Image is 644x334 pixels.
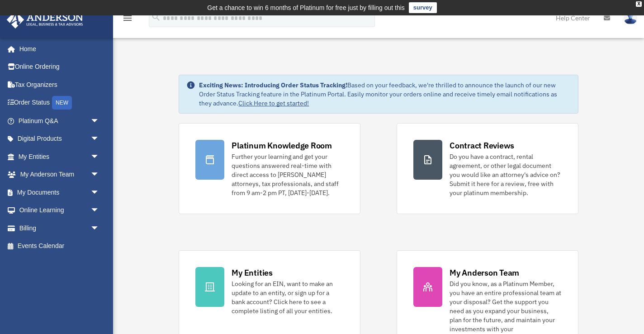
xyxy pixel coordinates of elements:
span: arrow_drop_down [90,148,109,166]
a: Online Ordering [6,58,113,76]
a: Events Calendar [6,237,113,255]
span: arrow_drop_down [90,183,109,202]
span: arrow_drop_down [90,219,109,238]
div: NEW [52,96,72,110]
div: Looking for an EIN, want to make an update to an entity, or sign up for a bank account? Click her... [232,279,344,315]
a: Contract Reviews Do you have a contract, rental agreement, or other legal document you would like... [397,123,578,214]
div: close [636,1,642,7]
div: Platinum Knowledge Room [232,140,332,151]
a: Click Here to get started! [238,99,309,107]
div: My Entities [232,267,272,278]
div: Based on your feedback, we're thrilled to announce the launch of our new Order Status Tracking fe... [199,81,570,108]
div: My Anderson Team [450,267,519,278]
a: Digital Productsarrow_drop_down [6,130,113,148]
a: survey [409,2,437,13]
a: Platinum Knowledge Room Further your learning and get your questions answered real-time with dire... [179,123,360,214]
i: search [151,12,161,22]
a: My Entitiesarrow_drop_down [6,148,113,166]
i: menu [122,13,133,24]
a: My Documentsarrow_drop_down [6,183,113,201]
div: Get a chance to win 6 months of Platinum for free just by filling out this [207,2,405,13]
img: Anderson Advisors Platinum Portal [4,11,86,29]
a: Platinum Q&Aarrow_drop_down [6,112,113,130]
a: Billingarrow_drop_down [6,219,113,237]
a: menu [122,16,133,24]
a: Order StatusNEW [6,94,113,112]
span: arrow_drop_down [90,112,109,130]
strong: Exciting News: Introducing Order Status Tracking! [199,81,347,89]
img: User Pic [624,11,637,24]
div: Contract Reviews [450,140,514,151]
span: arrow_drop_down [90,130,109,148]
a: Tax Organizers [6,76,113,94]
span: arrow_drop_down [90,201,109,220]
a: My Anderson Teamarrow_drop_down [6,166,113,184]
a: Online Learningarrow_drop_down [6,201,113,219]
a: Home [6,40,109,58]
div: Further your learning and get your questions answered real-time with direct access to [PERSON_NAM... [232,152,344,197]
span: arrow_drop_down [90,166,109,184]
div: Do you have a contract, rental agreement, or other legal document you would like an attorney's ad... [450,152,562,197]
